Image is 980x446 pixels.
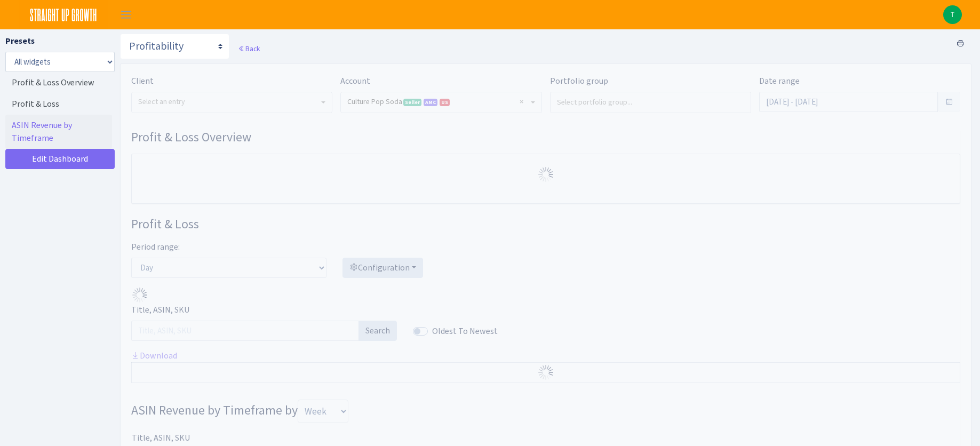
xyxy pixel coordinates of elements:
[403,99,421,106] span: Seller
[131,321,359,341] input: Title, ASIN, SKU
[432,325,498,338] label: Oldest To Newest
[551,92,751,111] input: Select portfolio group...
[5,149,115,169] a: Edit Dashboard
[132,432,190,444] label: Title, ASIN, SKU
[358,321,397,341] button: Search
[537,166,554,183] img: Preloader
[759,75,800,87] label: Date range
[5,115,112,149] a: ASIN Revenue by Timeframe
[131,304,189,316] label: Title, ASIN, SKU
[340,75,370,87] label: Account
[131,130,960,145] h3: Widget #30
[943,5,962,24] img: Tom First
[5,72,112,93] a: Profit & Loss Overview
[238,44,260,53] a: Back
[537,364,554,381] img: Preloader
[943,5,962,24] a: T
[342,258,423,278] button: Configuration
[131,217,960,232] h3: Widget #28
[424,99,437,106] span: Amazon Marketing Cloud
[131,286,148,304] img: Preloader
[341,92,541,113] span: Culture Pop Soda <span class="badge badge-success">Seller</span><span class="badge badge-primary"...
[440,99,450,106] span: US
[138,97,185,107] span: Select an entry
[131,400,960,423] h3: Widget #29
[113,6,139,23] button: Toggle navigation
[520,97,523,107] span: Remove all items
[550,75,608,87] label: Portfolio group
[347,97,528,107] span: Culture Pop Soda <span class="badge badge-success">Seller</span><span class="badge badge-primary"...
[131,75,154,87] label: Client
[131,350,177,361] a: Download
[5,35,35,47] label: Presets
[5,93,112,115] a: Profit & Loss
[131,241,180,253] label: Period range:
